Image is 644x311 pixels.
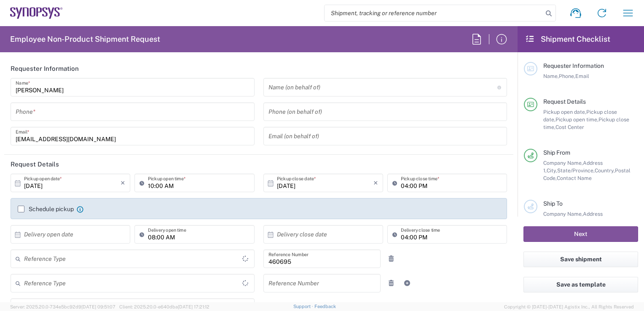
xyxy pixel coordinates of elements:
[547,167,557,174] span: City,
[543,200,563,207] span: Ship To
[314,304,336,309] a: Feedback
[543,73,559,79] span: Name,
[555,116,598,123] span: Pickup open time,
[559,73,575,79] span: Phone,
[543,98,586,105] span: Request Details
[385,253,397,265] a: Remove Reference
[543,62,604,69] span: Requester Information
[543,211,583,217] span: Company Name,
[504,303,634,311] span: Copyright © [DATE]-[DATE] Agistix Inc., All Rights Reserved
[557,175,592,181] span: Contact Name
[385,277,397,289] a: Remove Reference
[523,252,638,267] button: Save shipment
[401,277,413,289] a: Add Reference
[523,226,638,242] button: Next
[81,304,115,309] span: [DATE] 09:51:07
[555,124,584,130] span: Cost Center
[293,304,314,309] a: Support
[525,34,610,44] h2: Shipment Checklist
[11,160,59,169] h2: Request Details
[543,149,570,156] span: Ship From
[557,167,595,174] span: State/Province,
[10,304,115,309] span: Server: 2025.20.0-734e5bc92d9
[325,5,543,21] input: Shipment, tracking or reference number
[178,304,209,309] span: [DATE] 17:21:12
[543,109,586,115] span: Pickup open date,
[121,176,125,190] i: ×
[523,277,638,292] button: Save as template
[10,34,160,44] h2: Employee Non-Product Shipment Request
[595,167,615,174] span: Country,
[119,304,209,309] span: Client: 2025.20.0-e640dba
[543,160,583,166] span: Company Name,
[11,64,79,73] h2: Requester Information
[18,206,74,212] label: Schedule pickup
[373,176,378,190] i: ×
[575,73,589,79] span: Email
